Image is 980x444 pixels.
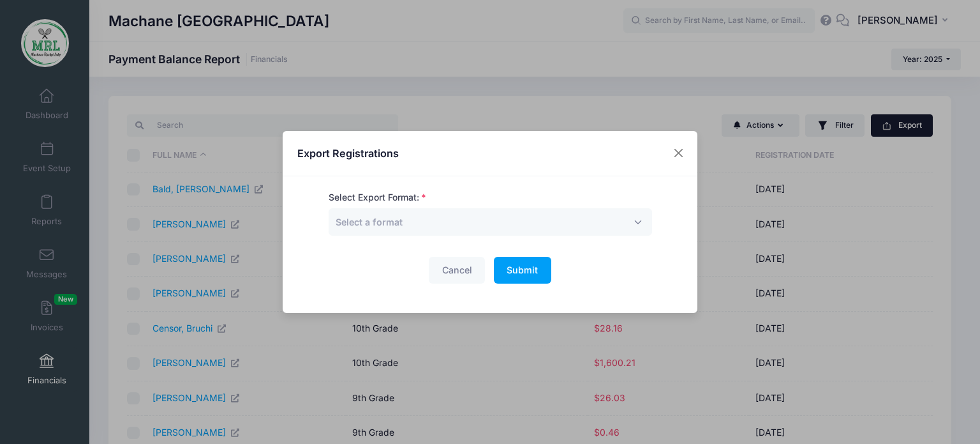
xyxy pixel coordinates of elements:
span: Select a format [336,215,403,229]
button: Close [667,142,690,165]
button: Cancel [429,257,485,284]
button: Submit [494,257,551,284]
span: Submit [507,264,538,275]
label: Select Export Format: [329,191,426,204]
span: Select a format [336,217,403,227]
h4: Export Registrations [297,146,399,161]
span: Select a format [329,208,652,236]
